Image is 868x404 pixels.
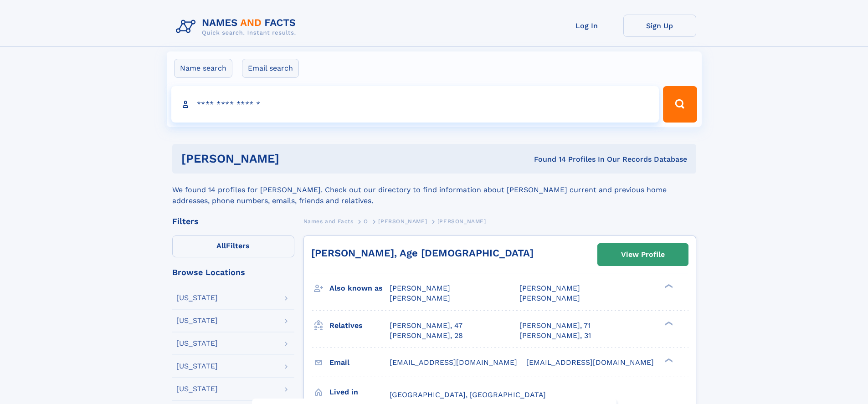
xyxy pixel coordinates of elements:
[663,86,697,123] button: Search Button
[176,317,218,324] div: [US_STATE]
[406,154,687,164] div: Found 14 Profiles In Our Records Database
[242,59,299,78] label: Email search
[390,358,517,367] span: [EMAIL_ADDRESS][DOMAIN_NAME]
[526,358,654,367] span: [EMAIL_ADDRESS][DOMAIN_NAME]
[181,153,407,164] h1: [PERSON_NAME]
[176,294,218,302] div: [US_STATE]
[174,59,232,78] label: Name search
[437,218,486,225] span: [PERSON_NAME]
[171,86,659,123] input: search input
[390,294,450,302] span: [PERSON_NAME]
[390,331,463,341] a: [PERSON_NAME], 28
[519,294,580,302] span: [PERSON_NAME]
[172,174,696,206] div: We found 14 profiles for [PERSON_NAME]. Check out our directory to find information about [PERSON...
[176,385,218,393] div: [US_STATE]
[172,235,294,257] label: Filters
[364,218,368,225] span: O
[378,215,427,227] a: [PERSON_NAME]
[172,268,294,276] div: Browse Locations
[663,283,673,289] div: ❯
[598,244,688,266] a: View Profile
[176,340,218,347] div: [US_STATE]
[172,15,303,39] img: Logo Names and Facts
[663,357,673,363] div: ❯
[311,247,534,259] a: [PERSON_NAME], Age [DEMOGRAPHIC_DATA]
[176,363,218,370] div: [US_STATE]
[519,284,580,292] span: [PERSON_NAME]
[519,331,591,341] a: [PERSON_NAME], 31
[621,244,665,265] div: View Profile
[623,15,696,37] a: Sign Up
[364,215,368,227] a: O
[390,390,546,399] span: [GEOGRAPHIC_DATA], [GEOGRAPHIC_DATA]
[329,355,390,370] h3: Email
[329,384,390,400] h3: Lived in
[519,321,591,331] a: [PERSON_NAME], 71
[303,215,354,227] a: Names and Facts
[216,241,226,250] span: All
[663,320,673,326] div: ❯
[390,284,450,292] span: [PERSON_NAME]
[329,281,390,296] h3: Also known as
[378,218,427,225] span: [PERSON_NAME]
[390,321,462,331] a: [PERSON_NAME], 47
[550,15,623,37] a: Log In
[172,217,294,225] div: Filters
[329,318,390,333] h3: Relatives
